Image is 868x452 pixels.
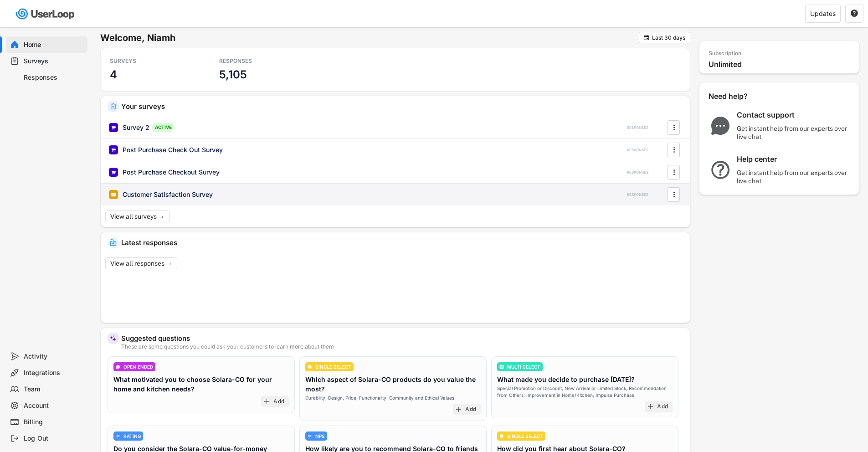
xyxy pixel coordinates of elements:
button:  [850,10,858,18]
div: RATING [123,434,141,438]
div: SINGLE SELECT [507,434,543,438]
div: ACTIVE [152,123,175,132]
div: Customer Satisfaction Survey [123,190,213,199]
button:  [669,188,678,201]
img: ConversationMinor.svg [116,365,120,369]
div: OPEN ENDED [123,365,153,369]
h6: Welcome, Niamh [100,32,639,44]
text:  [673,123,675,132]
div: Home [24,41,84,49]
div: Contact support [737,110,851,120]
img: CircleTickMinorWhite.svg [308,365,312,369]
text:  [673,145,675,154]
img: AdjustIcon.svg [116,434,120,438]
div: Post Purchase Checkout Survey [123,168,220,177]
text:  [673,167,675,177]
div: RESPONSES [219,57,301,65]
button:  [643,34,650,41]
img: userloop-logo-01.svg [14,5,78,23]
h3: 4 [110,67,117,82]
text:  [851,9,858,17]
div: Suggested questions [121,335,683,342]
div: RESPONSES [627,170,648,175]
button:  [669,121,678,134]
img: QuestionMarkInverseMajor.svg [709,161,732,179]
div: What made you decide to purchase [DATE]? [497,375,635,384]
div: Special Promotion or Discount, New Arrival or Limited Stock, Recommendation from Others, Improvem... [497,385,673,399]
div: Surveys [24,57,84,66]
img: ChatMajor.svg [709,117,732,135]
div: Add [465,406,476,413]
div: Integrations [24,369,84,377]
div: Unlimited [709,60,854,69]
div: Account [24,401,84,410]
div: Updates [810,10,836,17]
div: MULTI SELECT [507,365,540,369]
div: RESPONSES [627,148,648,153]
button: View all responses → [105,257,177,269]
button:  [669,165,678,179]
button: View all surveys → [105,211,169,222]
div: Get instant help from our experts over live chat [737,124,851,141]
img: IncomingMajor.svg [110,239,117,246]
div: Your surveys [121,103,683,110]
div: Team [24,385,84,394]
div: Log Out [24,434,84,443]
div: Subscription [709,50,741,57]
text:  [644,34,649,41]
div: Durability, Design, Price, Functionality, Community and Ethical Values [305,395,454,401]
img: ListMajor.svg [499,365,504,369]
div: Need help? [709,92,772,101]
div: Post Purchase Check Out Survey [123,145,223,154]
div: Last 30 days [652,35,685,41]
div: Activity [24,352,84,361]
div: RESPONSES [627,125,648,130]
div: Responses [24,73,84,82]
div: Survey 2 [123,123,149,132]
div: Add [657,403,668,411]
img: AdjustIcon.svg [308,434,312,438]
div: NPS [315,434,325,438]
div: Help center [737,154,851,164]
div: These are some questions you could ask your customers to learn more about them [121,344,683,349]
h3: 5,105 [219,67,247,82]
img: CircleTickMinorWhite.svg [499,434,504,438]
div: What motivated you to choose Solara-CO for your home and kitchen needs? [113,375,289,394]
button:  [669,143,678,157]
div: SINGLE SELECT [315,365,351,369]
div: Billing [24,418,84,426]
div: RESPONSES [627,192,648,197]
text:  [673,190,675,199]
div: SURVEYS [110,57,192,65]
img: MagicMajor%20%28Purple%29.svg [110,335,117,342]
div: Latest responses [121,239,683,246]
div: Get instant help from our experts over live chat [737,169,851,185]
div: Which aspect of Solara-CO products do you value the most? [305,375,481,394]
div: Add [273,398,284,406]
